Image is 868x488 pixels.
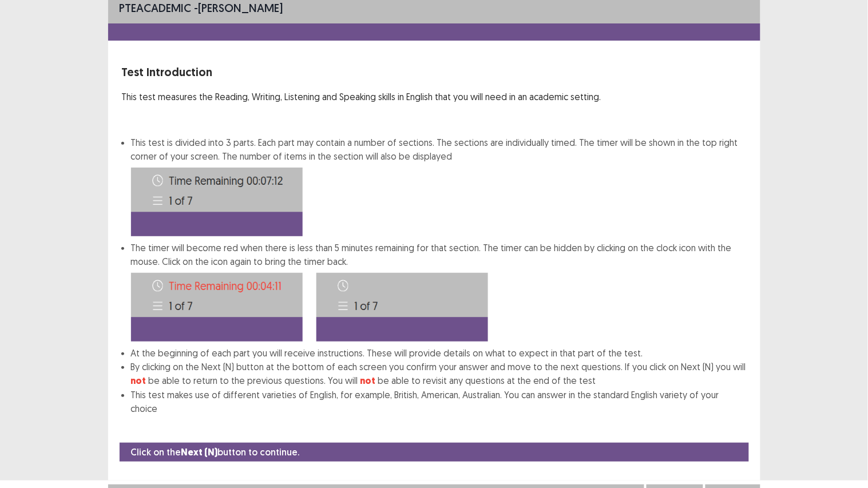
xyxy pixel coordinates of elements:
li: The timer will become red when there is less than 5 minutes remaining for that section. The timer... [131,241,747,346]
img: Time-image [131,273,303,342]
strong: not [360,375,376,387]
li: This test makes use of different varieties of English, for example, British, American, Australian... [131,388,747,415]
li: By clicking on the Next (N) button at the bottom of each screen you confirm your answer and move ... [131,360,747,388]
strong: Next (N) [181,446,218,458]
li: At the beginning of each part you will receive instructions. These will provide details on what t... [131,346,747,360]
span: PTE academic [120,1,192,15]
p: This test measures the Reading, Writing, Listening and Speaking skills in English that you will n... [122,90,747,104]
strong: not [131,375,146,387]
li: This test is divided into 3 parts. Each part may contain a number of sections. The sections are i... [131,136,747,236]
p: Click on the button to continue. [131,445,300,459]
img: Time-image [316,273,488,342]
img: Time-image [131,168,303,236]
p: Test Introduction [122,64,747,81]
